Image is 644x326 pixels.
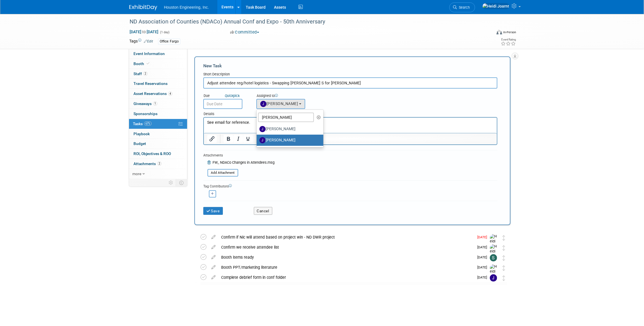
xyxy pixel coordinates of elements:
[168,92,172,96] span: 4
[502,275,505,281] i: Move task
[129,69,187,79] a: Staff2
[141,30,147,34] span: to
[502,255,505,261] i: Move task
[259,137,266,143] img: J.jpg
[129,139,187,149] a: Budget
[457,5,470,9] span: Search
[133,132,150,136] span: Playbook
[258,113,314,122] input: Search
[129,38,153,45] td: Tags
[502,245,505,251] i: Move task
[243,135,253,143] button: Underline
[256,99,305,109] button: [PERSON_NAME]
[203,183,497,189] div: Tag Contributors
[218,263,474,272] div: Booth PPT/marketing literature
[133,91,172,96] span: Asset Reservations
[482,3,509,9] img: Heidi Joarnt
[133,72,147,76] span: Staff
[129,29,159,34] span: [DATE] [DATE]
[129,99,187,109] a: Giveaways1
[459,29,516,37] div: Event Format
[157,161,161,166] span: 2
[129,5,157,10] img: ExhibitDay
[129,59,187,69] a: Booth
[207,135,217,143] button: Insert/edit link
[477,275,490,279] span: [DATE]
[203,207,223,215] button: Save
[144,122,152,126] span: 67%
[133,141,146,146] span: Budget
[133,81,168,86] span: Travel Reservations
[490,234,498,254] img: Heidi Joarnt
[218,242,474,252] div: Confirm we receive attendee list
[259,126,266,132] img: J.jpg
[128,17,483,27] div: ND Association of Counties (NDACo) Annual Conf and Expo - 50th Anniversary
[129,159,187,169] a: Attachments2
[203,63,497,69] div: New Task
[133,111,158,116] span: Sponsorships
[203,109,497,117] div: Details
[158,39,180,44] div: Office: Fargo
[203,93,248,99] div: Due
[477,265,490,269] span: [DATE]
[144,39,153,43] a: Edit
[133,161,161,166] span: Attachments
[218,273,474,282] div: Complete debrief form in conf folder
[233,135,243,143] button: Italic
[502,235,505,241] i: Move task
[501,38,516,41] div: Event Rating
[209,255,218,260] a: edit
[477,235,490,239] span: [DATE]
[166,179,176,186] td: Personalize Event Tab Strip
[203,77,497,89] input: Name of task or a short description
[129,79,187,89] a: Travel Reservations
[477,255,490,259] span: [DATE]
[153,101,157,106] span: 1
[259,136,318,145] label: [PERSON_NAME]
[218,232,474,242] div: Confirm if Nic will attend based on project win - ND DWR project
[490,274,497,282] img: Jeff Lansink
[129,149,187,159] a: ROI, Objectives & ROO
[477,245,490,249] span: [DATE]
[209,265,218,270] a: edit
[143,72,147,76] span: 2
[203,99,242,109] input: Due Date
[254,207,272,215] button: Cancel
[132,172,141,176] span: more
[228,29,261,35] button: Committed
[490,254,497,261] img: Savannah Hartsoch
[129,129,187,139] a: Playbook
[129,119,187,129] a: Tasks67%
[203,72,497,77] div: Short Description
[259,125,318,134] label: [PERSON_NAME]
[256,93,324,99] div: Assigned to
[209,245,218,250] a: edit
[204,118,497,133] iframe: Rich Text Area
[129,109,187,119] a: Sponsorships
[176,179,187,186] td: Toggle Event Tabs
[209,235,218,240] a: edit
[224,135,233,143] button: Bold
[133,61,151,66] span: Booth
[164,5,209,9] span: Houston Engineering, Inc.
[260,101,298,106] span: [PERSON_NAME]
[133,51,165,56] span: Event Information
[225,94,233,98] i: Quick
[129,169,187,179] a: more
[147,62,149,65] i: Booth reservation complete
[490,244,498,264] img: Heidi Joarnt
[129,89,187,99] a: Asset Reservations4
[129,49,187,59] a: Event Information
[213,160,275,165] span: FW_ NDACo Changes in Attendees.msg
[159,30,170,34] span: (1 day)
[497,30,502,34] img: Format-Inperson.png
[503,30,516,34] div: In-Person
[209,275,218,280] a: edit
[502,265,505,271] i: Move task
[218,253,474,262] div: Booth items ready
[133,151,171,156] span: ROI, Objectives & ROO
[224,93,241,98] a: Quickpick
[490,264,498,284] img: Heidi Joarnt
